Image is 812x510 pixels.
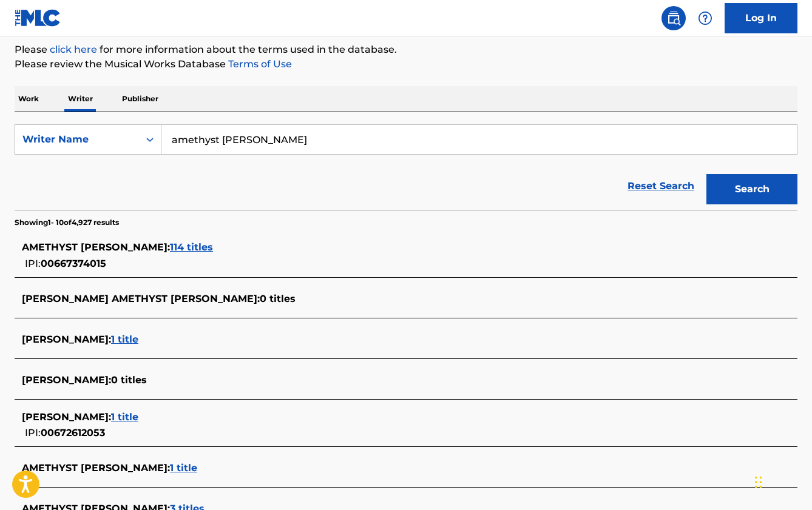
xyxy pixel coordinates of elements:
a: Reset Search [621,173,700,200]
img: MLC Logo [15,9,61,27]
div: Writer Name [22,132,132,147]
span: [PERSON_NAME] : [22,374,111,386]
span: 0 titles [260,293,296,304]
p: Please for more information about the terms used in the database. [15,42,797,57]
img: help [698,11,712,25]
span: [PERSON_NAME] : [22,334,111,345]
button: Search [706,174,797,204]
iframe: Chat Widget [751,452,812,510]
p: Writer [64,86,96,112]
p: Publisher [118,86,162,112]
form: Search Form [15,124,797,210]
span: 1 title [111,411,138,423]
span: 00667374015 [41,258,106,269]
span: [PERSON_NAME] AMETHYST [PERSON_NAME] : [22,293,260,304]
a: Terms of Use [226,58,292,70]
p: Work [15,86,42,112]
span: [PERSON_NAME] : [22,411,111,423]
a: Public Search [661,6,686,30]
span: 0 titles [111,374,147,386]
a: Log In [725,3,797,33]
div: Help [693,6,717,30]
p: Please review the Musical Works Database [15,57,797,72]
a: click here [50,44,97,55]
span: IPI: [25,427,41,438]
img: search [666,11,681,25]
span: AMETHYST [PERSON_NAME] : [22,241,170,253]
span: 00672612053 [41,427,105,438]
span: AMETHYST [PERSON_NAME] : [22,462,170,474]
span: 1 title [111,334,138,345]
span: 114 titles [170,241,213,253]
span: IPI: [25,258,41,269]
span: 1 title [170,462,197,474]
div: Drag [755,464,762,500]
p: Showing 1 - 10 of 4,927 results [15,217,119,228]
